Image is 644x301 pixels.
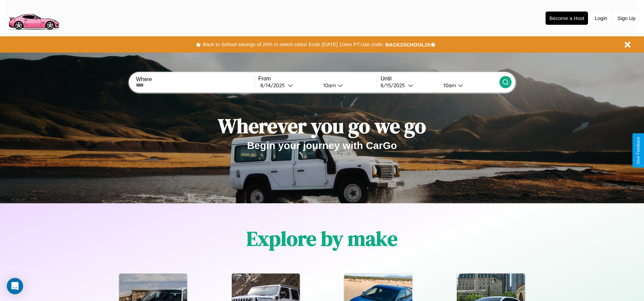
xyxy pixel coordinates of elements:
[318,82,377,89] button: 10am
[7,278,23,294] div: Open Intercom Messenger
[320,82,338,89] div: 10am
[260,82,288,89] div: 8 / 14 / 2025
[614,12,639,24] button: Sign Up
[381,76,499,82] label: Until
[201,40,385,49] button: Back to School savings of 20% in select cities! Ends [DATE] 10am PT.Use code:
[440,82,458,89] div: 10am
[258,82,318,89] button: 8/14/2025
[381,82,408,89] div: 8 / 15 / 2025
[438,82,499,89] button: 10am
[5,3,62,32] img: logo
[591,12,611,24] button: Login
[136,76,254,82] label: Where
[385,42,430,48] b: BACK2SCHOOL20
[636,137,641,164] div: Give Feedback
[246,225,398,252] h1: Explore by make
[546,12,588,25] button: Become a Host
[258,76,377,82] label: From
